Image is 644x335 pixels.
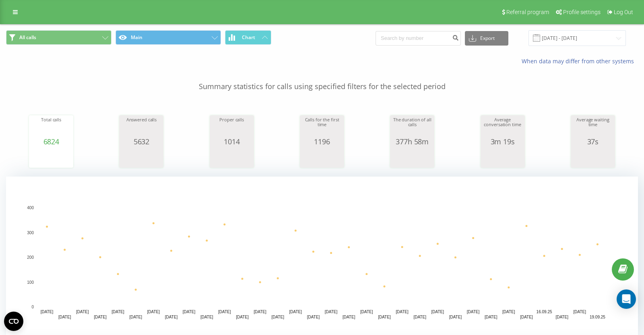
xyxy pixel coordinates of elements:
button: Main [116,30,221,45]
svg: A chart. [483,146,523,170]
text: [DATE] [413,315,426,319]
span: Log Out [614,9,633,15]
text: [DATE] [325,310,338,314]
button: Chart [225,30,271,45]
text: [DATE] [307,315,320,319]
span: All calls [19,34,36,41]
button: Export [465,31,508,46]
text: [DATE] [76,310,89,314]
div: 6824 [31,137,71,146]
text: 19.09.25 [590,315,605,319]
text: [DATE] [520,315,533,319]
div: 1196 [302,137,342,146]
text: [DATE] [574,310,586,314]
text: [DATE] [41,310,54,314]
text: [DATE] [360,310,373,314]
div: 3m 19s [483,137,523,146]
text: [DATE] [94,315,107,319]
p: Summary statistics for calls using specified filters for the selected period [6,65,638,92]
text: [DATE] [218,310,231,314]
button: Open CMP widget [4,312,23,331]
text: [DATE] [343,315,355,319]
text: 16.09.25 [537,310,552,314]
text: [DATE] [183,310,196,314]
svg: A chart. [573,146,613,170]
div: 1014 [212,137,252,146]
text: [DATE] [58,315,71,319]
text: 0 [31,305,34,309]
a: When data may differ from other systems [522,57,638,65]
div: 5632 [121,137,161,146]
text: [DATE] [165,315,178,319]
text: [DATE] [147,310,160,314]
text: [DATE] [502,310,515,314]
text: [DATE] [396,310,409,314]
text: [DATE] [254,310,266,314]
div: 377h 58m [392,137,432,146]
span: Referral program [506,9,549,15]
text: 400 [27,206,34,210]
span: Profile settings [563,9,601,15]
div: Proper calls [212,117,252,137]
div: Calls for the first time [302,117,342,137]
button: All calls [6,30,111,45]
text: [DATE] [555,315,568,319]
svg: A chart. [392,146,432,170]
text: [DATE] [236,315,249,319]
span: Chart [242,35,255,40]
div: Total calls [31,117,71,137]
text: [DATE] [200,315,213,319]
div: Average waiting time [573,117,613,137]
svg: A chart. [302,146,342,170]
svg: A chart. [31,146,71,170]
text: [DATE] [485,315,497,319]
div: Open Intercom Messenger [617,289,636,309]
text: [DATE] [467,310,480,314]
svg: A chart. [212,146,252,170]
text: [DATE] [271,315,284,319]
text: 200 [27,255,34,260]
div: Answered calls [121,117,161,137]
svg: A chart. [121,146,161,170]
text: [DATE] [431,310,444,314]
input: Search by number [376,31,461,46]
text: [DATE] [449,315,462,319]
div: 37s [573,137,613,146]
text: 300 [27,231,34,235]
text: [DATE] [289,310,302,314]
text: [DATE] [111,310,124,314]
text: 100 [27,280,34,285]
text: [DATE] [378,315,391,319]
div: The duration of all calls [392,117,432,137]
div: Average conversation time [483,117,523,137]
text: [DATE] [129,315,142,319]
